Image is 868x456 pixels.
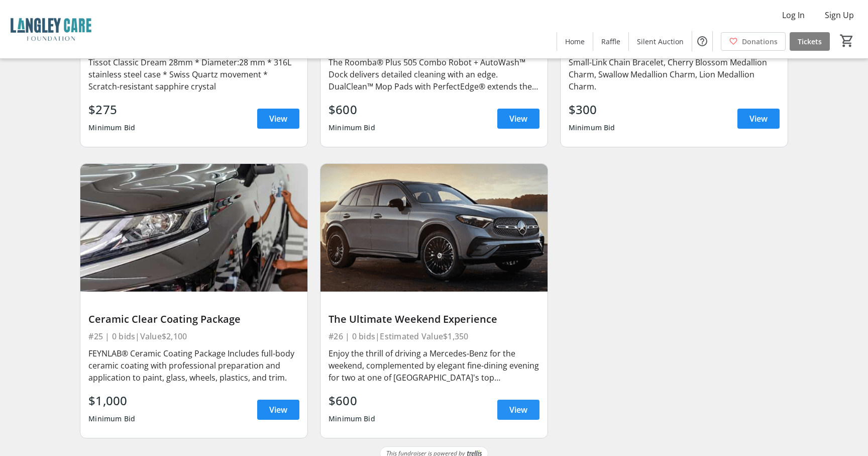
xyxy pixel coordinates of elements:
[569,119,615,137] div: Minimum Bid
[329,119,375,137] div: Minimum Bid
[637,36,684,47] span: Silent Auction
[329,410,375,428] div: Minimum Bid
[782,9,805,21] span: Log In
[721,32,786,51] a: Donations
[269,113,287,125] span: View
[257,400,299,420] a: View
[497,109,539,129] a: View
[320,164,548,292] img: The Ultimate Weekend Experience
[88,347,299,384] div: FEYNLAB® Ceramic Coating Package Includes full-body ceramic coating with professional preparation...
[329,101,375,119] div: $600
[749,113,768,125] span: View
[6,4,95,54] img: Langley Care Foundation 's Logo
[692,31,712,51] button: Help
[497,400,539,420] a: View
[88,119,135,137] div: Minimum Bid
[88,410,135,428] div: Minimum Bid
[601,36,620,47] span: Raffle
[329,313,539,325] div: The Ultimate Weekend Experience
[88,392,135,410] div: $1,000
[88,329,299,343] div: #25 | 0 bids | Value $2,100
[790,32,830,51] a: Tickets
[557,32,593,51] a: Home
[838,32,856,50] button: Cart
[569,56,780,93] div: Small-Link Chain Bracelet, Cherry Blossom Medallion Charm, Swallow Medallion Charm, Lion Medallio...
[569,101,615,119] div: $300
[737,109,780,129] a: View
[269,404,287,416] span: View
[88,313,299,325] div: Ceramic Clear Coating Package
[80,164,307,292] img: Ceramic Clear Coating Package
[329,329,539,343] div: #26 | 0 bids | Estimated Value $1,350
[593,32,628,51] a: Raffle
[774,7,813,23] button: Log In
[329,392,375,410] div: $600
[88,56,299,93] div: Tissot Classic Dream 28mm * Diameter:28 mm * 316L stainless steel case * Swiss Quartz movement * ...
[509,113,527,125] span: View
[825,9,854,21] span: Sign Up
[329,56,539,93] div: The Roomba® Plus 505 Combo Robot + AutoWash™ Dock delivers detailed cleaning with an edge. DualCl...
[88,101,135,119] div: $275
[565,36,585,47] span: Home
[257,109,299,129] a: View
[629,32,692,51] a: Silent Auction
[509,404,527,416] span: View
[798,36,822,47] span: Tickets
[817,7,862,23] button: Sign Up
[742,36,778,47] span: Donations
[329,347,539,384] div: Enjoy the thrill of driving a Mercedes-Benz for the weekend, complemented by elegant fine-dining ...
